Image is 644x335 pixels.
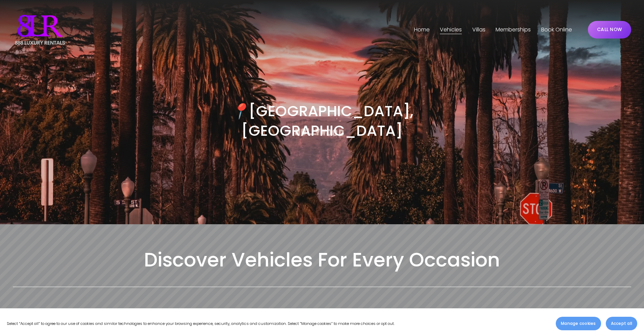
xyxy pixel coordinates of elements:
button: Manage cookies [556,317,601,330]
button: Accept all [606,317,637,330]
p: Select “Accept all” to agree to our use of cookies and similar technologies to enhance your brows... [7,320,395,327]
span: Villas [472,25,485,35]
span: Accept all [611,320,632,327]
span: Vehicles [440,25,462,35]
a: Book Online [541,24,572,35]
h3: [GEOGRAPHIC_DATA], [GEOGRAPHIC_DATA] [167,101,476,140]
a: folder dropdown [440,24,462,35]
a: Memberships [496,24,531,35]
span: Manage cookies [561,320,596,327]
a: CALL NOW [588,21,631,38]
img: Luxury Car &amp; Home Rentals For Every Occasion [13,13,67,47]
em: 📍 [231,101,249,121]
a: folder dropdown [472,24,485,35]
h2: Discover Vehicles For Every Occasion [13,247,631,272]
a: Home [414,24,430,35]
